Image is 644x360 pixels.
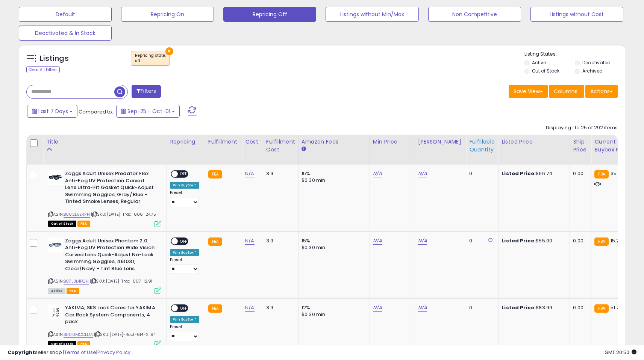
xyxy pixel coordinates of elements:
b: YAKIMA, SKS Lock Cores for YAKIMA Car Rack System Components, 4 pack [65,304,156,327]
div: 0.00 [573,304,585,311]
img: 31wtEZ1to-L._SL40_.jpg [48,170,63,185]
img: 315l5XdICkL._SL40_.jpg [48,304,63,319]
b: Listed Price: [502,170,536,177]
small: FBA [594,170,608,178]
button: Save View [509,85,548,98]
small: FBA [594,237,608,246]
div: 3.9 [266,304,292,311]
a: Terms of Use [64,349,96,356]
div: Preset: [170,190,199,207]
span: Repricing state : [135,53,166,64]
div: Win BuyBox * [170,182,199,189]
div: 0 [469,237,492,244]
label: Deactivated [582,59,611,66]
div: $0.30 min [302,177,364,184]
span: All listings currently available for purchase on Amazon [48,288,65,294]
span: OFF [178,305,190,312]
div: Preset: [170,324,199,341]
div: $83.99 [502,304,564,311]
div: Min Price [373,138,412,146]
span: Last 7 Days [38,107,68,115]
a: Privacy Policy [97,349,130,356]
div: Cost [245,138,260,146]
span: Sep-25 - Oct-01 [127,107,170,115]
span: | SKU: [DATE]-Trad-606-24.75 [91,211,156,217]
b: Listed Price: [502,237,536,244]
a: N/A [373,304,382,312]
div: ASIN: [48,170,161,226]
div: Title [46,138,164,146]
span: Columns [554,88,577,95]
span: 2025-10-9 20:50 GMT [605,349,636,356]
div: $0.30 min [302,311,364,318]
span: | SKU: [DATE]-Trad-607-12.91 [90,278,153,284]
a: N/A [418,304,427,312]
label: Active [532,59,546,66]
p: Listing States: [524,51,625,58]
a: B000MCCLDA [64,331,93,338]
button: Sep-25 - Oct-01 [116,105,180,118]
a: B082L9LRPH [64,211,90,218]
div: 12% [302,304,364,311]
div: $0.30 min [302,244,364,251]
a: N/A [373,237,382,245]
span: FBA [77,221,90,227]
b: Zoggs Adult Unisex Phantom 2.0 Anti-Fog UV Protection Wide Vision Curved Lens Quick-Adjust No-Lea... [65,237,156,274]
button: Default [19,7,112,22]
button: Non Competitive [428,7,521,22]
strong: Copyright [8,349,35,356]
div: Ship Price [573,138,588,154]
div: Displaying 1 to 25 of 292 items [546,124,618,132]
div: Current Buybox Price [594,138,633,154]
div: off [135,58,166,64]
small: FBA [208,237,222,246]
button: Columns [549,85,584,98]
h5: Listings [40,53,69,64]
div: Listed Price [502,138,567,146]
span: 35.79 [611,170,624,177]
div: 3.9 [266,170,292,177]
span: OFF [178,171,190,177]
div: 15% [302,170,364,177]
div: Repricing [170,138,202,146]
div: 0 [469,304,492,311]
img: 31aB7oIcy3L._SL40_.jpg [48,237,63,253]
button: Listings without Cost [530,7,623,22]
div: Fulfillment [208,138,239,146]
button: Listings without Min/Max [326,7,418,22]
div: Win BuyBox * [170,249,199,256]
a: N/A [418,237,427,245]
div: ASIN: [48,237,161,293]
button: Deactivated & In Stock [19,26,112,41]
div: Amazon Fees [302,138,367,146]
label: Archived [582,68,603,74]
a: N/A [245,170,254,177]
button: Repricing Off [223,7,316,22]
small: FBA [208,170,222,178]
a: N/A [373,170,382,177]
a: B07L3L4PQH [64,278,89,284]
button: Last 7 Days [27,105,77,118]
div: 0.00 [573,170,585,177]
button: Filters [132,85,161,98]
label: Out of Stock [532,68,559,74]
b: Zoggs Adult Unisex Predator Flex Anti-Fog UV Protection Curved Lens Ultra-Fit Gasket Quick-Adjust... [65,170,156,207]
small: Amazon Fees. [302,146,306,153]
b: Listed Price: [502,304,536,311]
span: 15.25 [611,237,623,244]
div: $55.00 [502,237,564,244]
button: Actions [585,85,618,98]
button: × [165,47,173,55]
div: 0.00 [573,237,585,244]
div: 15% [302,237,364,244]
div: Fulfillment Cost [266,138,295,154]
span: Compared to: [79,108,113,115]
span: | SKU: [DATE]-Roof-614-21.94 [94,331,156,337]
span: FBA [67,288,79,294]
a: N/A [245,304,254,312]
div: 3.9 [266,237,292,244]
div: 0 [469,170,492,177]
small: FBA [594,304,608,313]
div: [PERSON_NAME] [418,138,463,146]
div: $66.74 [502,170,564,177]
